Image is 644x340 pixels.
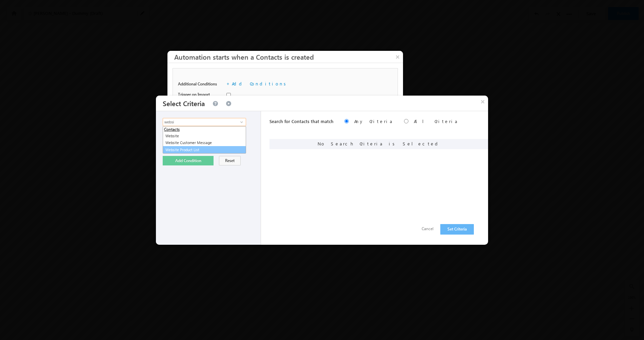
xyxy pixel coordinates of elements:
[269,118,334,124] span: Search for Contacts that match
[219,156,241,165] button: Reset
[414,118,458,124] label: All Criteria
[163,146,246,154] a: Website Product List
[354,118,393,124] label: Any Criteria
[178,81,217,87] span: Additional Conditions
[163,139,246,146] a: Website Customer Message
[163,118,246,126] input: Type to Search
[163,156,214,165] button: Add Condition
[237,119,245,125] a: Show All Items
[477,96,488,107] button: ×
[392,51,403,63] button: ×
[174,51,403,63] h3: Automation starts when a Contacts is created
[163,133,246,140] a: Website
[178,92,210,98] span: Trigger on Import
[163,126,246,133] li: Contacts
[163,96,205,111] h3: Select Criteria
[269,139,488,149] div: No Search Criteria is Selected
[415,224,440,234] button: Cancel
[226,81,232,86] span: +
[440,224,474,235] button: Set Criteria
[232,81,288,86] a: Add Conditions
